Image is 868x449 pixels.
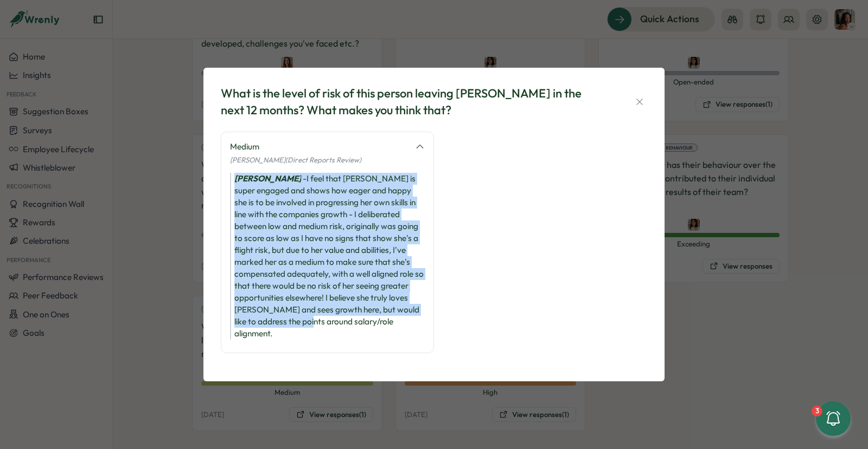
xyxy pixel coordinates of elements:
button: 3 [816,401,851,436]
i: [PERSON_NAME] [234,173,301,184]
div: Medium [230,141,409,153]
div: 3 [812,406,822,417]
div: What is the level of risk of this person leaving [PERSON_NAME] in the next 12 months? What makes ... [221,85,606,119]
span: [PERSON_NAME] (Direct Reports Review) [230,155,361,164]
div: - I feel that [PERSON_NAME] is super engaged and shows how eager and happy she is to be involved ... [230,173,425,340]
